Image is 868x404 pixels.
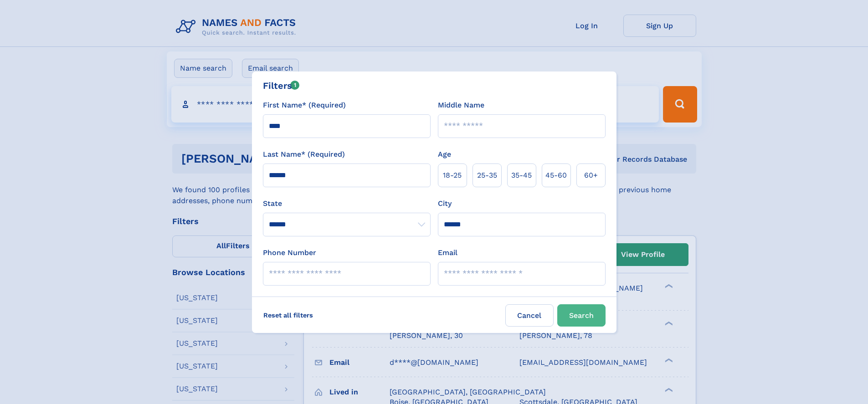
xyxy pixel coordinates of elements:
label: City [438,198,452,209]
label: State [263,198,431,209]
div: Filters [263,79,300,92]
span: 60+ [584,170,598,181]
label: Last Name* (Required) [263,149,345,160]
span: 25‑35 [477,170,497,181]
span: 45‑60 [545,170,567,181]
label: Reset all filters [257,304,319,326]
label: Cancel [505,304,554,327]
label: First Name* (Required) [263,100,346,111]
button: Search [557,304,606,327]
label: Middle Name [438,100,484,111]
span: 35‑45 [511,170,532,181]
label: Phone Number [263,247,316,258]
span: 18‑25 [443,170,462,181]
label: Email [438,247,457,258]
label: Age [438,149,451,160]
